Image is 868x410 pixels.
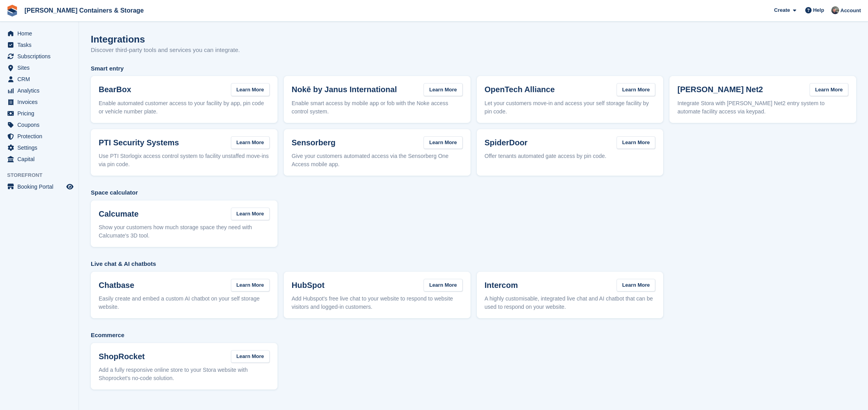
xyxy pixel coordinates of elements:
[4,181,75,192] a: menu
[17,39,65,50] span: Tasks
[21,4,147,17] a: [PERSON_NAME] Containers & Storage
[91,188,856,197] span: Space calculator
[99,210,139,219] h3: Calcumate
[292,85,397,94] h3: Nokē by Janus International
[7,171,79,179] span: Storefront
[4,154,75,165] a: menu
[4,131,75,142] a: menu
[99,99,270,116] p: Enable automated customer access to your facility by app, pin code or vehicle number plate.
[292,138,336,147] h3: Sensorberg
[99,281,134,290] h3: Chatbase
[231,83,270,96] a: Learn More
[485,85,555,94] h3: OpenTech Alliance
[292,99,463,116] p: Enable smart access by mobile app or fob with the Noke access control system.
[99,366,270,382] p: Add a fully responsive online store to your Stora website with Shoprocket's no-code solution.
[292,152,463,169] p: Give your customers automated access via the Sensorberg One Access mobile app.
[4,51,75,62] a: menu
[485,281,518,290] h3: Intercom
[99,152,270,169] p: Use PTI Storlogix access control system to facility unstaffed move-ins via pin code.
[17,96,65,108] span: Invoices
[17,181,65,192] span: Booking Portal
[6,5,18,17] img: stora-icon-8386f47178a22dfd0bd8f6a31ec36ba5ce8667c1dd55bd0f319d3a0aa187defe.svg
[91,34,240,45] h1: Integrations
[292,281,324,290] h3: HubSpot
[17,131,65,142] span: Protection
[617,136,655,149] a: Learn More
[91,260,856,269] span: Live chat & AI chatbots
[99,295,270,311] p: Easily create and embed a custom AI chatbot on your self storage website.
[617,83,655,96] a: Learn More
[91,331,856,340] span: Ecommerce
[91,64,856,73] span: Smart entry
[810,83,848,96] a: Learn More
[4,85,75,96] a: menu
[4,62,75,73] a: menu
[485,152,656,160] p: Offer tenants automated gate access by pin code.
[231,279,270,292] a: Learn More
[17,28,65,39] span: Home
[231,208,270,221] a: Learn More
[99,85,131,94] h3: BearBox
[677,85,763,94] h3: [PERSON_NAME] Net2
[424,279,462,292] a: Learn More
[17,142,65,153] span: Settings
[485,99,656,116] p: Let your customers move-in and access your self storage facility by pin code.
[231,136,270,149] a: Learn More
[292,295,463,311] p: Add Hubspot's free live chat to your website to respond to website visitors and logged-in customers.
[813,6,824,14] span: Help
[17,154,65,165] span: Capital
[17,62,65,73] span: Sites
[424,136,462,149] a: Learn More
[17,51,65,62] span: Subscriptions
[677,99,848,116] p: Integrate Stora with [PERSON_NAME] Net2 entry system to automate facility access via keypad.
[91,46,240,55] p: Discover third-party tools and services you can integrate.
[99,223,270,240] p: Show your customers how much storage space they need with Calcumate's 3D tool.
[17,74,65,85] span: CRM
[424,83,462,96] a: Learn More
[840,7,861,15] span: Account
[4,119,75,130] a: menu
[485,295,656,311] p: A highly customisable, integrated live chat and AI chatbot that can be used to respond on your we...
[831,6,839,14] img: Adam Greenhalgh
[4,108,75,119] a: menu
[485,138,528,147] h3: SpiderDoor
[231,350,270,363] a: Learn More
[617,279,655,292] a: Learn More
[4,74,75,85] a: menu
[4,39,75,50] a: menu
[17,119,65,130] span: Coupons
[17,108,65,119] span: Pricing
[4,28,75,39] a: menu
[4,142,75,153] a: menu
[4,96,75,108] a: menu
[17,85,65,96] span: Analytics
[99,352,145,361] h3: ShopRocket
[65,182,75,191] a: Preview store
[774,6,790,14] span: Create
[99,138,179,147] h3: PTI Security Systems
